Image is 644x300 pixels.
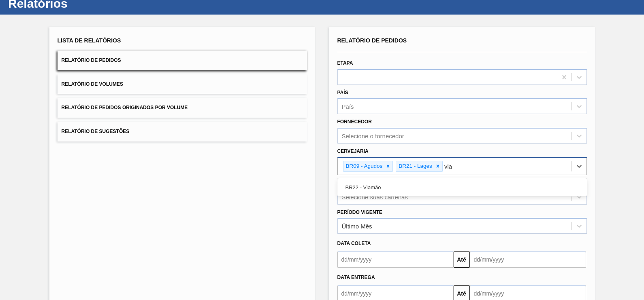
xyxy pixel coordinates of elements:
[342,193,408,200] div: Selecione suas carteiras
[58,37,121,44] span: Lista de Relatórios
[58,122,307,142] button: Relatório de Sugestões
[337,209,382,215] label: Período Vigente
[454,251,470,268] button: Até
[62,129,130,134] span: Relatório de Sugestões
[396,161,433,171] div: BR21 - Lages
[58,51,307,70] button: Relatório de Pedidos
[58,74,307,94] button: Relatório de Volumes
[62,57,121,63] span: Relatório de Pedidos
[337,180,587,195] div: BR22 - Viamão
[58,98,307,118] button: Relatório de Pedidos Originados por Volume
[343,161,384,171] div: BR09 - Agudos
[337,37,407,44] span: Relatório de Pedidos
[337,90,348,95] label: País
[470,251,586,268] input: dd/mm/yyyy
[342,103,354,110] div: País
[342,133,404,139] div: Selecione o fornecedor
[62,81,123,87] span: Relatório de Volumes
[342,223,372,230] div: Último Mês
[337,119,372,125] label: Fornecedor
[337,60,353,66] label: Etapa
[62,105,188,110] span: Relatório de Pedidos Originados por Volume
[337,241,371,246] span: Data coleta
[337,275,375,280] span: Data entrega
[337,251,454,268] input: dd/mm/yyyy
[337,148,369,154] label: Cervejaria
